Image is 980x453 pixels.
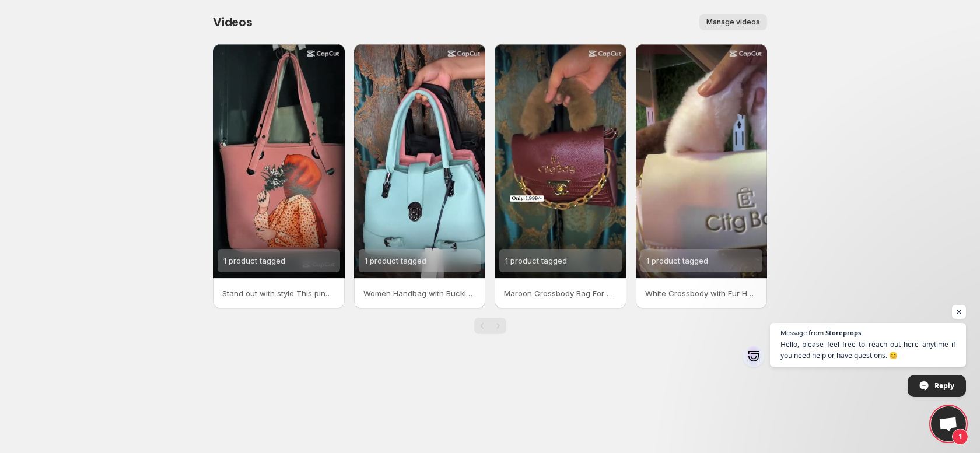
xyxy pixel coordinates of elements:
[504,287,617,299] p: Maroon Crossbody Bag For Office Use Shop Link In Bio CapCut foryou bagslover helloladies crossbod...
[699,14,767,30] button: Manage videos
[931,406,966,441] div: Open chat
[505,256,567,265] span: 1 product tagged
[646,256,708,265] span: 1 product tagged
[213,15,253,29] span: Videos
[952,429,968,445] span: 1
[363,287,477,299] p: Women Handbag with Buckle Style Shop Link in Bio CapCut foryou bagslover handbag sale
[935,375,954,396] span: Reply
[474,318,506,334] nav: Pagination
[222,287,335,299] p: Stand out with style This pink handbag with an artistic twist is the perfect mix of fashion and c...
[706,17,760,27] span: Manage videos
[780,339,956,361] span: Hello, please feel free to reach out here anytime if you need help or have questions. 😊
[825,329,861,336] span: Storeprops
[365,256,426,265] span: 1 product tagged
[780,329,824,336] span: Message from
[223,256,285,265] span: 1 product tagged
[645,287,758,299] p: White Crossbody with Fur Handle Shop Link in Bio CapCut bags foryou helloladies handbag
